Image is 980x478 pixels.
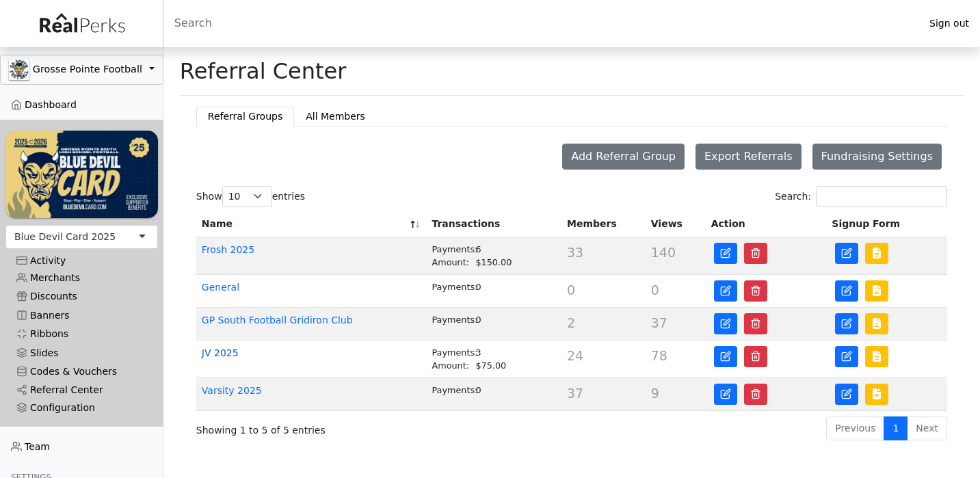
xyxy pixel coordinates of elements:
[432,359,475,372] div: Amount:
[696,144,802,170] button: Export Referrals
[9,59,29,80] img: GAa1zriJJmkmu1qRtUwg8x1nQwzlKm3DoqW9UgYl.jpg
[871,248,882,258] img: file-lines.svg
[196,415,500,438] div: Showing 1 to 5 of 5 entries
[5,381,158,399] a: Referral Center
[5,325,158,343] a: Ribbons
[871,351,882,362] img: file-lines.svg
[180,58,347,84] h1: Referral Center
[561,211,646,237] th: Members
[196,186,305,207] label: Show entries
[5,287,158,306] a: Discounts
[5,131,158,217] img: WvZzOez5OCqmO91hHZfJL7W2tJ07LbGMjwPPNJwI.png
[432,313,475,326] div: Payments:
[432,384,475,397] div: Payments:
[884,416,908,440] a: 1
[5,306,158,325] a: Banners
[196,211,427,237] th: Name
[196,107,294,127] button: Referral Groups
[432,280,475,293] div: Payments:
[567,315,575,330] span: 2
[812,144,942,170] button: Fundraising Settings
[651,386,659,401] span: 9
[871,318,882,329] img: file-lines.svg
[706,211,827,237] th: Action
[651,282,659,297] span: 0
[432,384,556,397] div: 0
[5,362,158,381] a: Codes & Vouchers
[16,255,147,267] div: Activity
[32,8,131,39] img: real_perks_logo-01.svg
[202,347,239,358] a: JV 2025
[871,285,882,296] img: file-lines.svg
[651,348,667,363] span: 78
[562,144,685,170] button: Add Referral Group
[16,402,147,414] div: Configuration
[432,346,475,359] div: Payments:
[567,348,583,363] span: 24
[432,256,475,269] div: Amount:
[432,313,556,326] div: 0
[163,7,918,40] input: Search
[14,230,116,244] div: Blue Devil Card 2025
[775,186,947,207] label: Search:
[426,211,561,237] th: Transactions
[294,107,377,127] button: All Members
[567,245,583,260] span: 33
[432,243,556,269] div: 6 $150.00
[432,243,475,256] div: Payments:
[432,280,556,293] div: 0
[567,386,583,401] span: 37
[5,269,158,287] a: Merchants
[567,282,575,297] span: 0
[202,282,239,293] a: General
[918,14,980,33] a: Sign out
[202,385,262,396] a: Varsity 2025
[651,315,667,330] span: 37
[871,388,882,399] img: file-lines.svg
[202,244,254,255] a: Frosh 2025
[5,343,158,362] a: Slides
[222,186,272,207] select: Showentries
[646,211,706,237] th: Views
[202,315,353,326] a: GP South Football Gridiron Club
[826,211,947,237] th: Signup Form
[432,346,556,372] div: 3 $75.00
[816,186,947,207] input: Search:
[651,245,676,260] span: 140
